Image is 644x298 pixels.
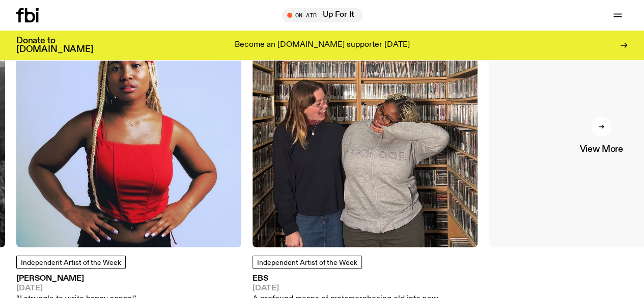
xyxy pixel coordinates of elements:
[253,284,440,292] span: [DATE]
[253,22,478,247] img: Ify and EBS posing in the music library
[21,259,121,266] span: Independent Artist of the Week
[16,255,126,268] a: Independent Artist of the Week
[253,255,362,268] a: Independent Artist of the Week
[16,284,136,292] span: [DATE]
[253,275,440,282] h3: EBS
[282,8,362,22] button: On AirUp For It
[235,41,410,50] p: Become an [DOMAIN_NAME] supporter [DATE]
[257,259,357,266] span: Independent Artist of the Week
[16,275,136,282] h3: [PERSON_NAME]
[16,37,93,54] h3: Donate to [DOMAIN_NAME]
[579,145,623,153] span: View More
